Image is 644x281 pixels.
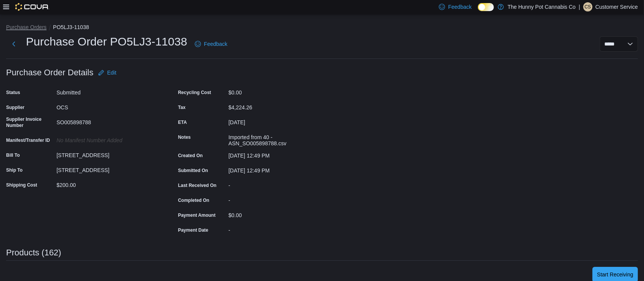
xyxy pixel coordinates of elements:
[584,2,591,11] span: CS
[178,197,209,203] label: Completed On
[228,224,331,233] div: -
[178,89,211,96] label: Recycling Cost
[57,101,159,110] div: OCS
[579,2,580,11] p: |
[178,227,208,233] label: Payment Date
[6,23,638,32] nav: An example of EuiBreadcrumbs
[192,36,230,52] a: Feedback
[57,86,159,96] div: Submitted
[178,167,208,174] label: Submitted On
[53,24,89,30] button: PO5LJ3-11038
[6,36,21,52] button: Next
[6,167,23,173] label: Ship To
[595,2,638,11] p: Customer Service
[57,164,159,173] div: [STREET_ADDRESS]
[57,116,159,125] div: SO005898788
[228,194,331,203] div: -
[228,116,331,125] div: [DATE]
[508,2,576,11] p: The Hunny Pot Cannabis Co
[6,116,53,128] label: Supplier Invoice Number
[15,3,49,11] img: Cova
[6,104,24,110] label: Supplier
[6,182,37,188] label: Shipping Cost
[228,149,331,159] div: [DATE] 12:49 PM
[26,34,187,49] h1: Purchase Order PO5LJ3-11038
[178,212,215,218] label: Payment Amount
[178,104,186,110] label: Tax
[228,164,331,174] div: [DATE] 12:49 PM
[204,40,227,48] span: Feedback
[228,179,331,188] div: -
[178,153,203,159] label: Created On
[6,68,94,77] h3: Purchase Order Details
[95,65,120,80] button: Edit
[178,119,187,125] label: ETA
[583,2,592,11] div: Customer Service
[57,149,159,158] div: [STREET_ADDRESS]
[448,3,471,11] span: Feedback
[178,134,191,140] label: Notes
[478,3,494,11] input: Dark Mode
[6,24,47,30] button: Purchase Orders
[107,69,117,76] span: Edit
[6,137,50,143] label: Manifest/Transfer ID
[597,271,633,278] span: Start Receiving
[6,248,61,257] h3: Products (162)
[228,131,331,146] div: Imported from 40 - ASN_SO005898788.csv
[228,101,331,110] div: $4,224.26
[6,152,20,158] label: Bill To
[57,179,159,188] div: $200.00
[228,209,331,218] div: $0.00
[57,134,159,143] div: No Manifest Number added
[178,182,217,188] label: Last Received On
[228,86,331,96] div: $0.00
[6,89,20,96] label: Status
